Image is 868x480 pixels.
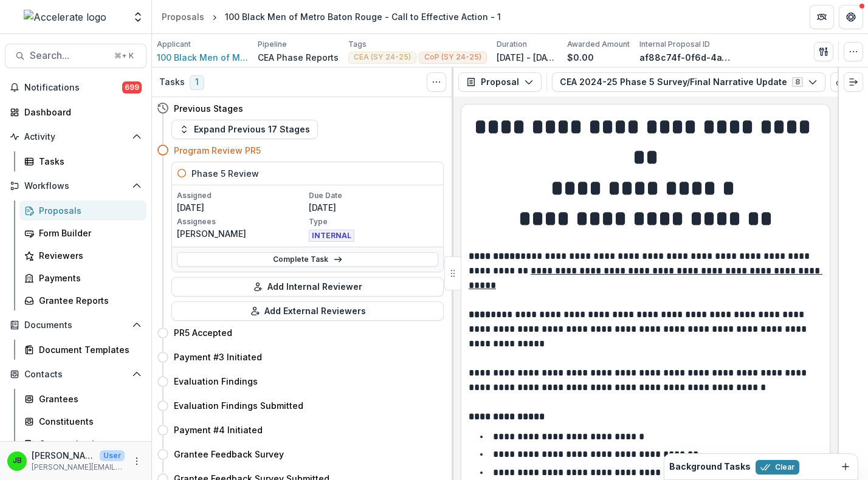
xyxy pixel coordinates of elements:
h3: Tasks [159,77,185,87]
div: Grantee Reports [39,294,137,307]
div: Tasks [39,155,137,168]
p: Tags [348,39,367,50]
span: INTERNAL [309,230,354,242]
div: Reviewers [39,249,137,262]
div: Communications [39,437,137,450]
button: View Attached Files [830,72,850,92]
div: Payments [39,272,137,284]
p: Applicant [157,39,191,50]
button: Open entity switcher [129,5,146,29]
p: Duration [497,39,527,50]
a: Grantees [19,389,146,409]
button: Open Documents [5,315,146,335]
div: Proposals [39,204,137,217]
div: Constituents [39,415,137,428]
button: Search... [5,44,146,68]
button: More [129,454,144,468]
span: Notifications [24,83,122,93]
h4: Evaluation Findings Submitted [174,399,303,412]
p: Internal Proposal ID [639,39,710,50]
p: Type [309,216,438,227]
a: Document Templates [19,340,146,360]
button: Dismiss [838,459,853,474]
p: Due Date [309,190,438,201]
div: Proposals [162,10,204,23]
a: 100 Black Men of Metro Baton Rouge [157,51,248,64]
button: Expand Previous 17 Stages [171,120,318,139]
h4: Payment #4 Initiated [174,423,263,436]
a: Complete Task [177,252,438,267]
div: Grantees [39,393,137,405]
button: Partners [810,5,834,29]
p: Assignees [177,216,306,227]
div: 100 Black Men of Metro Baton Rouge - Call to Effective Action - 1 [225,10,501,23]
a: Form Builder [19,223,146,243]
h4: Program Review PR5 [174,144,261,157]
a: Grantee Reports [19,290,146,310]
button: Open Activity [5,127,146,146]
span: 1 [190,75,204,90]
p: [DATE] - [DATE] [497,51,557,64]
button: Proposal [458,72,542,92]
div: Dashboard [24,106,137,118]
span: 699 [122,81,142,94]
span: Documents [24,320,127,331]
p: CEA Phase Reports [258,51,339,64]
p: Pipeline [258,39,287,50]
button: Open Contacts [5,365,146,384]
h4: Payment #3 Initiated [174,351,262,363]
h4: PR5 Accepted [174,326,232,339]
img: Accelerate logo [24,10,106,24]
button: Add External Reviewers [171,301,444,321]
div: Form Builder [39,227,137,239]
button: Open Workflows [5,176,146,196]
a: Constituents [19,411,146,431]
h2: Background Tasks [669,462,751,472]
p: Awarded Amount [567,39,630,50]
a: Payments [19,268,146,288]
p: $0.00 [567,51,594,64]
a: Communications [19,434,146,454]
div: Document Templates [39,343,137,356]
div: ⌘ + K [112,49,136,63]
p: af88c74f-0f6d-4a10-a7c1-2e90042841e4 [639,51,731,64]
button: Add Internal Reviewer [171,277,444,297]
p: User [100,450,125,461]
button: Notifications699 [5,78,146,97]
a: Proposals [157,8,209,26]
span: Activity [24,132,127,142]
h4: Grantee Feedback Survey [174,448,284,461]
span: Contacts [24,369,127,380]
h4: Previous Stages [174,102,243,115]
a: Tasks [19,151,146,171]
h5: Phase 5 Review [191,167,259,180]
span: CEA (SY 24-25) [354,53,411,61]
p: Assigned [177,190,306,201]
p: [PERSON_NAME] [32,449,95,462]
span: Workflows [24,181,127,191]
button: CEA 2024-25 Phase 5 Survey/Final Narrative Update8 [552,72,825,92]
p: [DATE] [309,201,438,214]
p: [PERSON_NAME] [177,227,306,240]
span: CoP (SY 24-25) [424,53,481,61]
button: Clear [756,460,799,475]
a: Dashboard [5,102,146,122]
div: Jennifer Bronson [13,457,22,465]
button: Expand right [844,72,863,92]
a: Reviewers [19,245,146,266]
p: [DATE] [177,201,306,214]
span: Search... [30,50,107,61]
a: Proposals [19,201,146,221]
button: Get Help [839,5,863,29]
h4: Evaluation Findings [174,375,258,388]
p: [PERSON_NAME][EMAIL_ADDRESS][PERSON_NAME][DOMAIN_NAME] [32,462,125,473]
nav: breadcrumb [157,8,506,26]
button: Toggle View Cancelled Tasks [427,72,446,92]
